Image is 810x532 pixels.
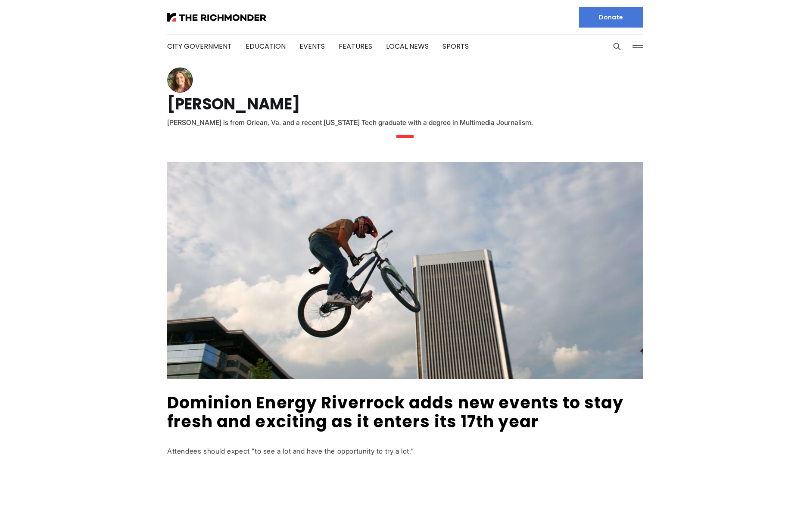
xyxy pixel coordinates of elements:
[579,7,643,28] a: Donate
[167,13,266,22] img: The Richmonder
[167,465,227,474] span: By [PERSON_NAME]
[167,67,193,93] img: Brooke Landers
[167,41,232,51] a: City Government
[167,97,643,111] h1: [PERSON_NAME]
[611,40,623,53] button: Search this site
[339,41,372,51] a: Features
[246,41,286,51] a: Education
[386,41,429,51] a: Local News
[737,490,810,532] iframe: portal-trigger
[299,41,325,51] a: Events
[442,41,469,51] a: Sports
[167,447,643,456] div: Attendees should expect “to see a lot and have the opportunity to try a lot.”
[167,391,623,433] a: Dominion Energy Riverrock adds new events to stay fresh and exciting as it enters its 17th year
[167,116,643,128] div: [PERSON_NAME] is from Orlean, Va. and a recent [US_STATE] Tech graduate with a degree in Multimed...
